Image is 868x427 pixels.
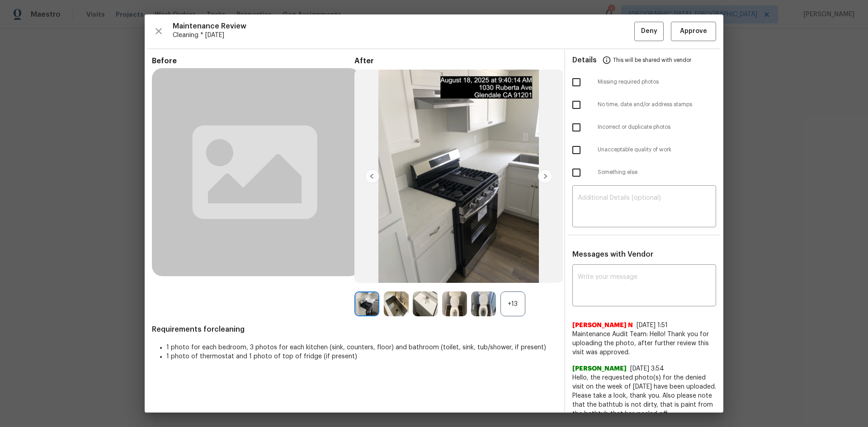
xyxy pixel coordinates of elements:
[637,322,668,328] span: [DATE] 1:51
[565,116,723,139] div: Incorrect or duplicate photos
[680,26,707,37] span: Approve
[613,49,691,71] span: This will be shared with vendor
[152,325,557,334] span: Requirements for cleaning
[572,251,653,258] span: Messages with Vendor
[671,22,716,41] button: Approve
[173,31,634,40] span: Cleaning * [DATE]
[641,26,657,37] span: Deny
[166,352,557,361] li: 1 photo of thermostat and 1 photo of top of fridge (if present)
[598,101,716,108] span: No time, date and/or address stamps
[565,161,723,184] div: Something else
[500,291,525,316] div: +13
[572,49,597,71] span: Details
[598,78,716,86] span: Missing required photos
[572,373,716,418] span: Hello, the requested photo(s) for the denied visit on the week of [DATE] have been uploaded. Plea...
[630,366,664,372] span: [DATE] 3:54
[572,330,716,357] span: Maintenance Audit Team: Hello! Thank you for uploading the photo, after further review this visit...
[173,22,634,31] span: Maintenance Review
[565,71,723,94] div: Missing required photos
[365,169,379,183] img: left-chevron-button-url
[598,169,716,176] span: Something else
[565,139,723,161] div: Unacceptable quality of work
[166,343,557,352] li: 1 photo for each bedroom, 3 photos for each kitchen (sink, counters, floor) and bathroom (toilet,...
[598,146,716,154] span: Unacceptable quality of work
[634,22,664,41] button: Deny
[572,321,633,330] span: [PERSON_NAME] N
[598,123,716,131] span: Incorrect or duplicate photos
[152,56,354,66] span: Before
[565,94,723,116] div: No time, date and/or address stamps
[538,169,552,183] img: right-chevron-button-url
[572,364,627,373] span: [PERSON_NAME]
[354,56,557,66] span: After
